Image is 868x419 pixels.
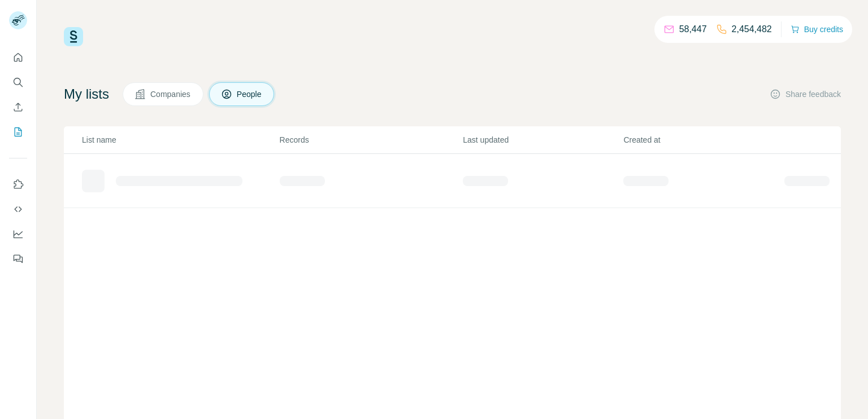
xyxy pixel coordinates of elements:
[150,89,192,100] span: Companies
[623,134,783,145] p: Created at
[9,224,27,244] button: Dashboard
[9,174,27,195] button: Use Surfe on LinkedIn
[237,89,263,100] span: People
[679,23,707,36] p: 58,447
[82,134,279,145] p: List name
[280,134,462,145] p: Records
[732,23,772,36] p: 2,454,482
[64,27,83,46] img: Surfe Logo
[9,72,27,92] button: Search
[9,122,27,142] button: My lists
[9,199,27,219] button: Use Surfe API
[64,85,109,103] h4: My lists
[9,47,27,68] button: Quick start
[9,97,27,117] button: Enrich CSV
[791,21,843,37] button: Buy credits
[770,89,841,100] button: Share feedback
[463,134,622,145] p: Last updated
[9,249,27,269] button: Feedback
